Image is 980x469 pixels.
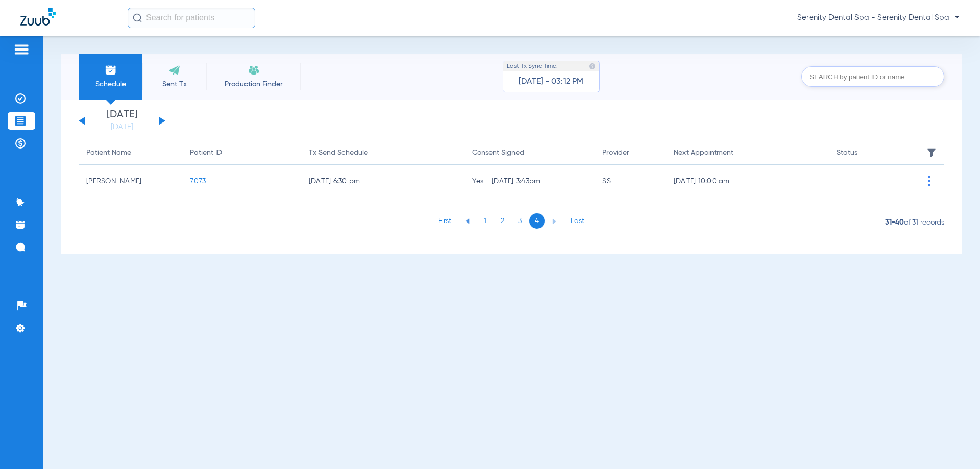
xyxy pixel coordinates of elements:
img: group-vertical.svg [928,176,930,186]
div: Next Appointment [674,147,733,158]
span: Last Tx Sync Time: [507,61,558,71]
div: Status [837,147,910,158]
td: Yes - [DATE] 3:43pm [464,165,595,198]
li: [DATE] [91,110,153,132]
span: [DATE] 6:30 pm [309,176,457,186]
span: Schedule [86,79,135,89]
img: Schedule [105,64,117,76]
li: 3 [512,213,527,229]
div: Patient Name [86,147,131,158]
img: arrow-right-blue.svg [552,219,556,224]
div: Status [837,147,857,158]
div: Tx Send Schedule [309,147,457,158]
img: Sent Tx [168,64,181,76]
img: hamburger-icon [13,43,30,56]
span: [DATE] - 03:12 PM [519,77,583,87]
div: Provider [602,147,658,158]
li: 4 [529,213,545,229]
span: 7073 [190,178,206,185]
img: Zuub Logo [20,8,56,26]
iframe: Chat Widget [929,420,980,469]
img: Search Icon [133,13,142,22]
li: Last [571,216,584,226]
img: last sync help info [589,63,596,70]
a: [DATE] [91,122,153,132]
li: 2 [495,213,510,229]
span: Production Finder [214,79,293,89]
img: Recare [248,64,260,76]
img: filter.svg [926,147,937,158]
td: SS [595,165,666,198]
div: Consent Signed [472,147,587,158]
div: Consent Signed [472,147,524,158]
input: Search for patients [128,8,255,28]
li: First [438,216,451,226]
span: of 31 records [885,213,944,232]
td: [PERSON_NAME] [79,165,182,198]
span: Sent Tx [150,79,199,89]
div: Provider [602,147,629,158]
input: SEARCH by patient ID or name [801,66,944,87]
li: 1 [477,213,493,229]
div: Patient Name [86,147,175,158]
div: Next Appointment [674,147,822,158]
td: [DATE] 10:00 am [666,165,829,198]
div: Tx Send Schedule [309,147,368,158]
div: Patient ID [190,147,293,158]
span: Serenity Dental Spa - Serenity Dental Spa [797,13,960,23]
b: 31-40 [885,219,904,226]
div: Patient ID [190,147,222,158]
img: arrow-left-blue.svg [465,218,470,224]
